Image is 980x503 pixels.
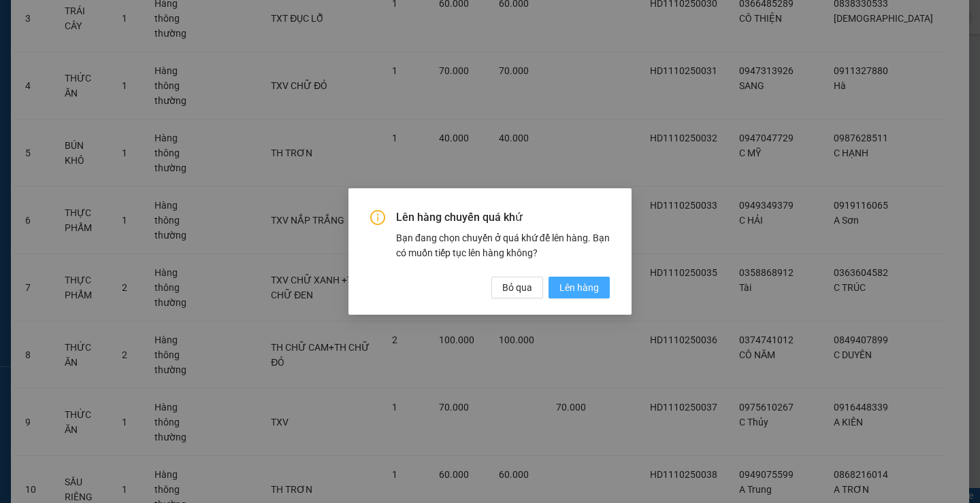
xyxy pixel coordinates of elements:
div: Bạn đang chọn chuyến ở quá khứ để lên hàng. Bạn có muốn tiếp tục lên hàng không? [396,230,610,260]
button: Lên hàng [549,277,610,298]
span: Bỏ qua [502,280,532,295]
span: Lên hàng [559,280,599,295]
span: Lên hàng chuyến quá khứ [396,210,610,225]
span: info-circle [370,210,385,225]
button: Bỏ qua [491,277,543,298]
